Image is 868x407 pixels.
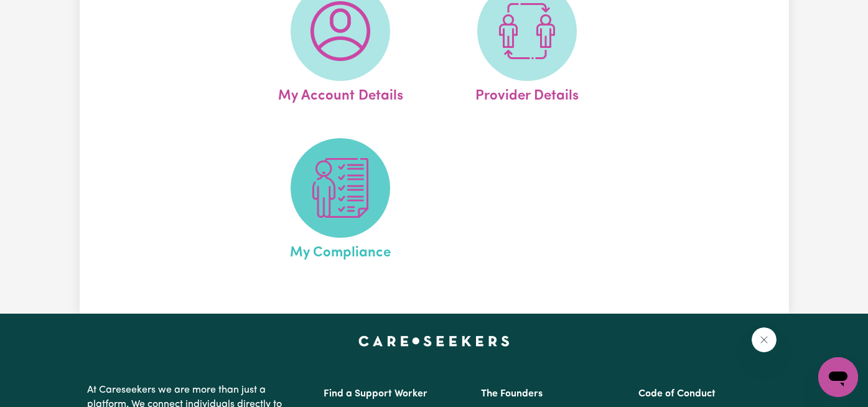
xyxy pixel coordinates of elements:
a: Code of Conduct [638,389,716,399]
span: My Account Details [278,81,403,107]
a: The Founders [481,389,543,399]
a: My Compliance [251,138,430,264]
span: My Compliance [290,238,391,264]
a: Careseekers home page [358,336,510,346]
iframe: Close message [752,327,777,352]
span: Need any help? [7,9,75,19]
span: Provider Details [475,81,579,107]
a: Find a Support Worker [324,389,427,399]
iframe: Button to launch messaging window [818,357,858,397]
